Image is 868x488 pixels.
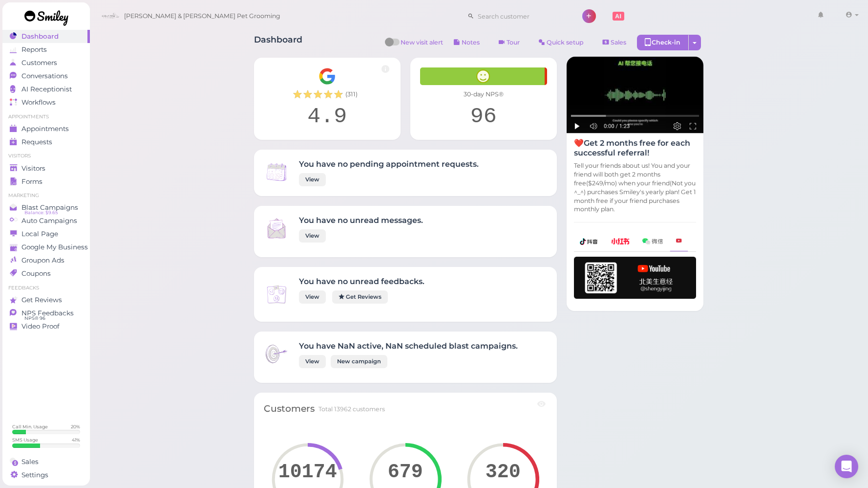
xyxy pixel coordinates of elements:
[2,162,90,175] a: Visitors
[299,173,326,186] a: View
[21,296,62,304] span: Get Reviews
[21,243,88,251] span: Google My Business
[21,322,60,331] span: Video Proof
[318,405,385,414] div: Total 13962 customers
[21,32,59,41] span: Dashboard
[264,216,289,241] img: Inbox
[611,238,630,244] img: xhs-786d23addd57f6a2be217d5a65f4ab6b.png
[21,164,45,173] span: Visitors
[332,290,388,304] a: Get Reviews
[12,437,38,443] div: SMS Usage
[2,30,90,43] a: Dashboard
[264,402,315,416] div: Customers
[574,257,696,299] img: youtube-h-92280983ece59b2848f85fc261e8ffad.png
[2,241,90,254] a: Google My Business
[299,355,326,368] a: View
[264,282,289,307] img: Inbox
[580,238,598,245] img: douyin-2727e60b7b0d5d1bbe969c21619e8014.png
[2,201,90,214] a: Blast Campaigns Balance: $9.65
[445,35,488,50] button: Notes
[21,177,42,186] span: Forms
[299,229,326,243] a: View
[299,159,479,169] h4: You have no pending appointment requests.
[318,67,336,85] img: Google__G__Logo-edd0e34f60d7ca4a2f4ece79cff21ae3.svg
[2,267,90,280] a: Coupons
[2,83,90,96] a: AI Receptionist
[331,355,387,368] a: New campaign
[2,227,90,241] a: Local Page
[254,35,302,53] h1: Dashboard
[2,175,90,188] a: Forms
[21,98,56,107] span: Workflows
[21,458,39,466] span: Sales
[21,125,69,133] span: Appointments
[2,214,90,227] a: Auto Campaigns
[21,85,72,93] span: AI Receptionist
[401,38,443,53] span: New visit alert
[299,341,518,351] h4: You have NaN active, NaN scheduled blast campaigns.
[299,290,326,304] a: View
[24,314,45,322] span: NPS® 96
[299,277,424,286] h4: You have no unread feedbacks.
[530,35,592,50] a: Quick setup
[21,217,77,225] span: Auto Campaigns
[2,135,90,149] a: Requests
[72,437,80,443] div: 41 %
[637,35,689,50] div: Check-in
[490,35,528,50] a: Tour
[21,256,64,265] span: Groupon Ads
[21,203,78,212] span: Blast Campaigns
[264,341,289,367] img: Inbox
[264,104,391,130] div: 4.9
[12,423,48,430] div: Call Min. Usage
[574,138,696,157] h4: ❤️Get 2 months free for each successful referral!
[2,455,90,468] a: Sales
[24,209,58,217] span: Balance: $9.65
[835,455,858,478] div: Open Intercom Messenger
[264,159,289,185] img: Inbox
[2,153,90,159] li: Visitors
[21,45,47,54] span: Reports
[2,285,90,291] li: Feedbacks
[2,293,90,307] a: Get Reviews
[2,69,90,83] a: Conversations
[21,269,51,278] span: Coupons
[2,96,90,109] a: Workflows
[21,59,57,67] span: Customers
[21,230,58,238] span: Local Page
[21,309,74,317] span: NPS Feedbacks
[567,57,703,133] img: AI receptionist
[21,72,68,80] span: Conversations
[2,113,90,120] li: Appointments
[611,39,626,46] span: Sales
[299,216,423,225] h4: You have no unread messages.
[2,320,90,333] a: Video Proof
[420,104,547,130] div: 96
[71,423,80,430] div: 20 %
[642,238,663,244] img: wechat-a99521bb4f7854bbf8f190d1356e2cdb.png
[2,192,90,199] li: Marketing
[2,307,90,320] a: NPS Feedbacks NPS® 96
[420,90,547,99] div: 30-day NPS®
[21,138,52,146] span: Requests
[2,468,90,482] a: Settings
[2,122,90,135] a: Appointments
[21,471,48,479] span: Settings
[574,161,696,214] p: Tell your friends about us! You and your friend will both get 2 months free($249/mo) when your fr...
[124,2,280,30] span: [PERSON_NAME] & [PERSON_NAME] Pet Grooming
[2,254,90,267] a: Groupon Ads
[2,56,90,69] a: Customers
[594,35,635,50] a: Sales
[2,43,90,56] a: Reports
[474,8,569,24] input: Search customer
[345,90,358,99] span: ( 311 )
